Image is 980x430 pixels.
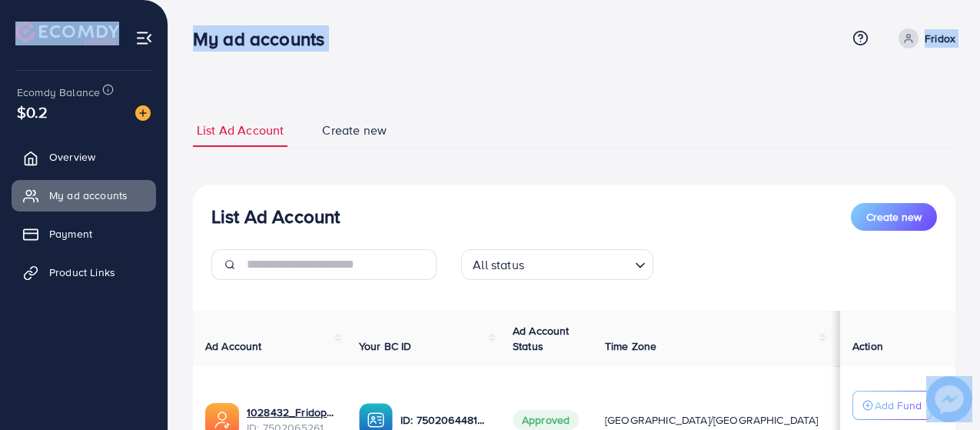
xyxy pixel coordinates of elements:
[205,338,262,354] span: Ad Account
[513,323,570,354] span: Ad Account Status
[49,265,115,280] span: Product Links
[49,226,92,242] span: Payment
[49,188,128,203] span: My ad accounts
[359,338,412,354] span: Your BC ID
[605,338,656,354] span: Time Zone
[12,180,156,211] a: My ad accounts
[135,105,151,121] img: image
[193,28,337,50] h3: My ad accounts
[12,257,156,288] a: Product Links
[12,218,156,249] a: Payment
[322,122,387,139] span: Create new
[17,101,48,123] span: $0.2
[15,22,119,45] img: logo
[892,28,955,48] a: Fridox
[17,85,100,100] span: Ecomdy Balance
[852,338,883,354] span: Action
[197,122,284,139] span: List Ad Account
[925,29,955,48] p: Fridox
[513,410,579,430] span: Approved
[529,251,629,276] input: Search for option
[247,405,334,420] a: 1028432_Fridopk_1746710685981
[926,376,972,422] img: image
[135,29,153,47] img: menu
[605,412,819,428] span: [GEOGRAPHIC_DATA]/[GEOGRAPHIC_DATA]
[470,254,527,276] span: All status
[851,203,937,231] button: Create new
[852,391,932,420] button: Add Fund
[211,205,340,228] h3: List Ad Account
[400,411,488,429] p: ID: 7502064481338408978
[461,249,653,280] div: Search for option
[49,149,95,165] span: Overview
[12,142,156,172] a: Overview
[866,209,922,225] span: Create new
[875,396,922,415] p: Add Fund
